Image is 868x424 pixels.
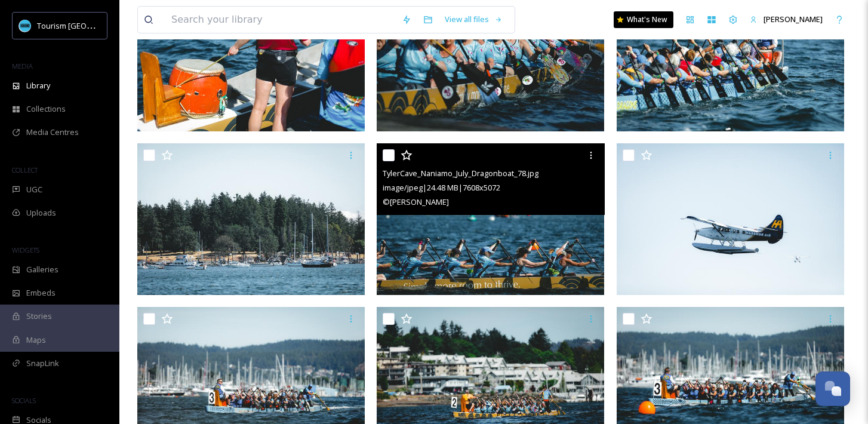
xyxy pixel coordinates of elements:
button: Open Chat [815,371,850,406]
img: TylerCave_Naniamo_July_Dragonboat_78.jpg [377,143,604,295]
span: COLLECT [12,165,38,174]
span: Tourism [GEOGRAPHIC_DATA] [37,20,144,31]
img: TylerCave_Naniamo_July_Dragonboat_18.jpg [617,143,844,295]
img: TylerCave_Naniamo_July_Dragonboat_16.jpg [137,143,365,295]
span: Uploads [26,207,56,219]
span: Stories [26,311,52,322]
span: [PERSON_NAME] [764,14,823,24]
input: Search your library [165,7,396,33]
img: tourism_nanaimo_logo.jpeg [19,20,31,32]
a: View all files [439,8,509,31]
span: MEDIA [12,62,33,70]
span: SOCIALS [12,396,36,405]
span: WIDGETS [12,245,39,254]
span: Embeds [26,287,56,299]
span: Collections [26,103,66,115]
span: TylerCave_Naniamo_July_Dragonboat_78.jpg [383,168,538,179]
span: © [PERSON_NAME] [383,196,449,207]
a: What's New [614,11,673,28]
span: Maps [26,334,46,346]
a: [PERSON_NAME] [744,8,829,31]
span: SnapLink [26,358,59,369]
span: Galleries [26,264,59,275]
span: UGC [26,184,42,195]
span: image/jpeg | 24.48 MB | 7608 x 5072 [383,182,500,193]
span: Library [26,80,50,91]
span: Media Centres [26,127,79,138]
